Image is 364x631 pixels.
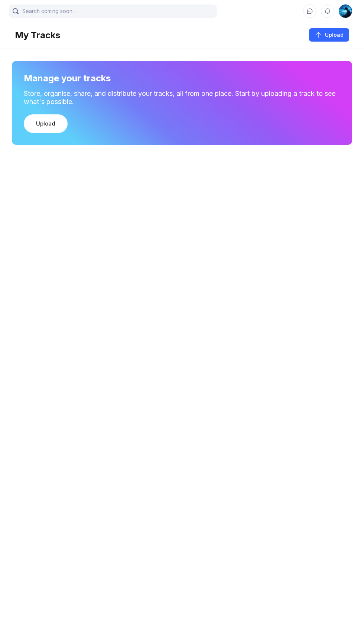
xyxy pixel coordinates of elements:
[24,114,68,133] button: Upload
[36,120,55,127] div: Upload
[322,31,344,39] div: Upload
[9,4,217,18] input: Search coming soon...
[309,28,349,42] button: Upload
[24,90,340,105] div: Store, organise, share, and distribute your tracks, all from one place. Start by uploading a trac...
[24,73,340,84] div: Manage your tracks
[339,4,352,18] img: 160x160
[339,4,352,18] div: hook.instrumental
[15,30,60,40] div: My Tracks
